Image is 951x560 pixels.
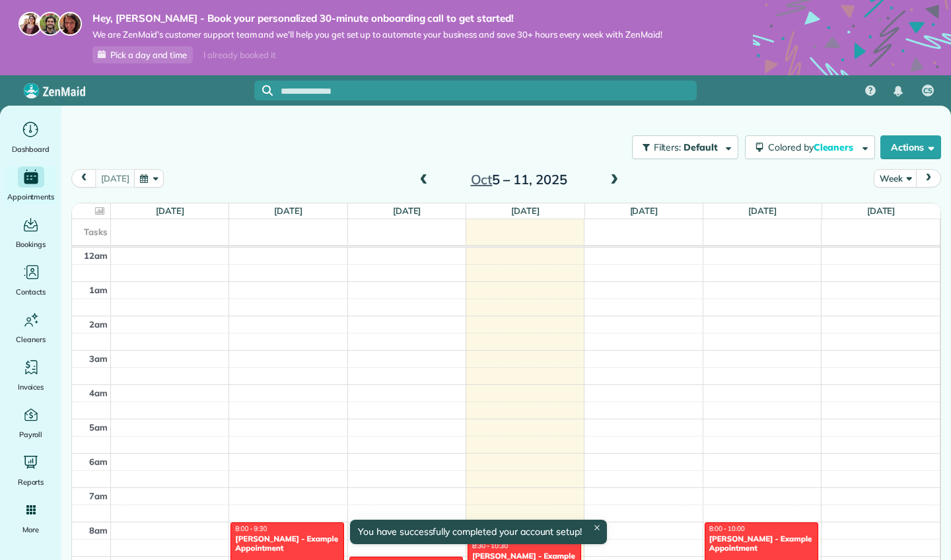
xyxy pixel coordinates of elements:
[884,77,912,106] div: Notifications
[874,169,917,187] button: Week
[814,141,856,153] span: Cleaners
[923,86,933,96] span: CS
[92,46,193,63] a: Pick a day and time
[768,141,858,153] span: Colored by
[916,169,941,187] button: next
[16,285,46,298] span: Contacts
[7,190,55,203] span: Appointments
[5,404,56,441] a: Payroll
[472,542,508,550] span: 8:30 - 10:30
[89,353,108,364] span: 3am
[867,205,896,216] a: [DATE]
[709,524,745,533] span: 8:00 - 10:00
[254,85,273,96] button: Focus search
[350,520,607,544] div: You have successfully completed your account setup!
[855,75,951,106] nav: Main
[625,135,738,159] a: Filters: Default
[92,29,662,40] span: We are ZenMaid’s customer support team and we’ll help you get set up to automate your business an...
[38,12,62,36] img: jorge-587dff0eeaa6aab1f244e6dc62b8924c3b6ad411094392a53c71c6c4a576187d.jpg
[471,171,493,188] span: Oct
[89,491,108,501] span: 7am
[654,141,682,153] span: Filters:
[5,262,56,298] a: Contacts
[748,205,777,216] a: [DATE]
[12,143,50,156] span: Dashboard
[262,85,273,96] svg: Focus search
[89,456,108,467] span: 6am
[89,388,108,398] span: 4am
[95,169,135,187] button: [DATE]
[110,50,187,60] span: Pick a day and time
[71,169,96,187] button: prev
[709,534,814,553] div: [PERSON_NAME] - Example Appointment
[5,119,56,156] a: Dashboard
[19,428,43,441] span: Payroll
[630,205,658,216] a: [DATE]
[58,12,82,36] img: michelle-19f622bdf1676172e81f8f8fba1fb50e276960ebfe0243fe18214015130c80e4.jpg
[745,135,875,159] button: Colored byCleaners
[437,172,602,187] h2: 5 – 11, 2025
[16,333,46,346] span: Cleaners
[632,135,738,159] button: Filters: Default
[89,285,108,295] span: 1am
[89,422,108,433] span: 5am
[5,357,56,394] a: Invoices
[195,47,283,63] div: I already booked it
[235,524,267,533] span: 8:00 - 9:30
[234,534,340,553] div: [PERSON_NAME] - Example Appointment
[274,205,302,216] a: [DATE]
[393,205,421,216] a: [DATE]
[92,12,662,25] strong: Hey, [PERSON_NAME] - Book your personalized 30-minute onboarding call to get started!
[156,205,184,216] a: [DATE]
[22,523,39,536] span: More
[18,380,44,394] span: Invoices
[5,452,56,489] a: Reports
[511,205,540,216] a: [DATE]
[18,12,42,36] img: maria-72a9807cf96188c08ef61303f053569d2e2a8a1cde33d635c8a3ac13582a053d.jpg
[89,319,108,330] span: 2am
[684,141,719,153] span: Default
[16,238,46,251] span: Bookings
[5,166,56,203] a: Appointments
[5,309,56,346] a: Cleaners
[18,475,44,489] span: Reports
[5,214,56,251] a: Bookings
[880,135,941,159] button: Actions
[89,525,108,536] span: 8am
[84,250,108,261] span: 12am
[84,227,108,237] span: Tasks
